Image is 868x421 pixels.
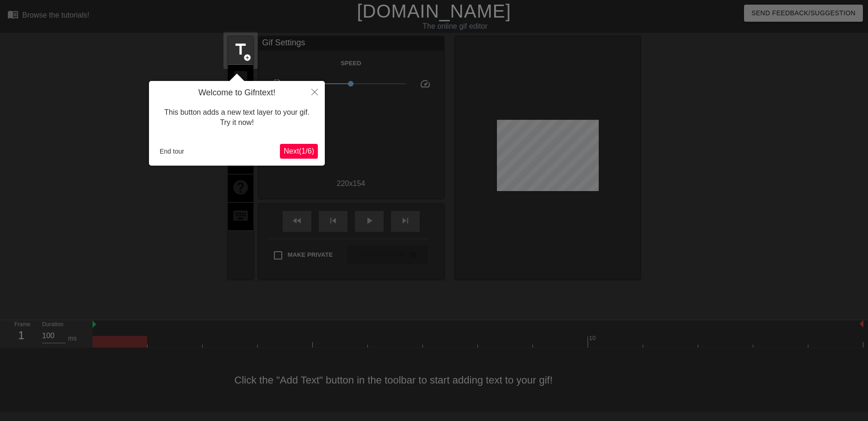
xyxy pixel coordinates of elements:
h4: Welcome to Gifntext! [156,88,318,98]
span: Next ( 1 / 6 ) [284,147,314,155]
button: Close [304,81,325,102]
button: End tour [156,144,188,158]
div: This button adds a new text layer to your gif. Try it now! [156,98,318,137]
button: Next [280,144,318,159]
